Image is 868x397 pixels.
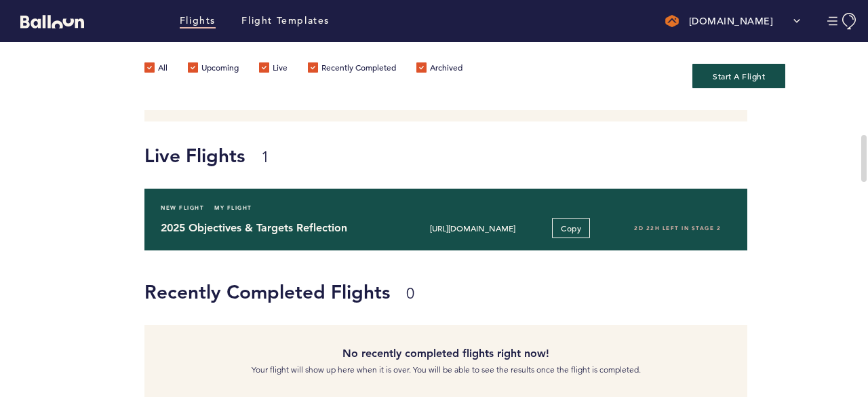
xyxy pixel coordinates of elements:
a: Balloon [10,14,84,28]
h1: Recently Completed Flights [144,278,737,305]
small: 0 [406,284,414,303]
h4: 2025 Objectives & Targets Reflection [161,220,387,236]
label: All [144,62,167,76]
h4: No recently completed flights right now! [155,345,737,362]
span: 2D 22H left in stage 2 [634,225,721,231]
h1: Live Flights [144,142,858,169]
button: Start A Flight [692,64,785,88]
label: Upcoming [188,62,239,76]
svg: Balloon [20,15,84,29]
button: Manage Account [827,13,858,30]
small: 1 [261,148,269,166]
a: Flights [180,14,216,29]
span: Copy [561,223,581,233]
p: Your flight will show up here when it is over. You will be able to see the results once the fligh... [155,363,737,377]
button: [DOMAIN_NAME] [658,7,808,35]
button: Copy [552,218,590,238]
a: Flight Templates [241,14,330,29]
label: Live [259,62,288,76]
span: My Flight [214,201,252,214]
p: [DOMAIN_NAME] [689,14,774,28]
label: Recently Completed [308,62,396,76]
label: Archived [416,62,462,76]
span: New Flight [161,201,204,214]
